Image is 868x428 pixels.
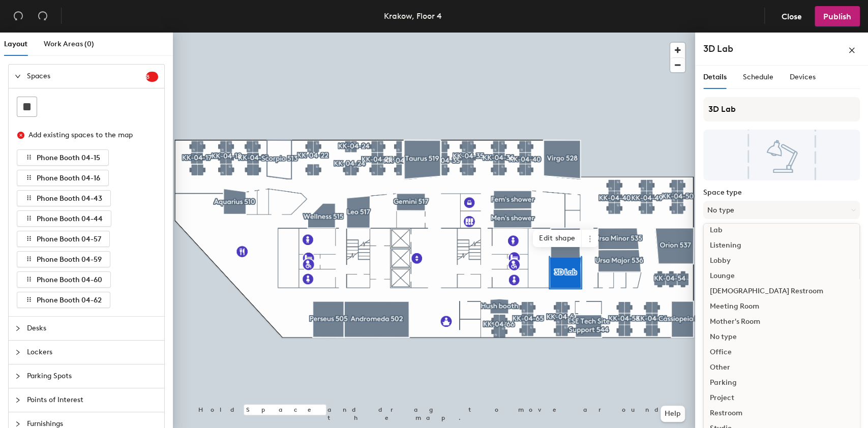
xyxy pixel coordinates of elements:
[37,255,102,264] span: Phone Booth 04-59
[27,317,158,340] span: Desks
[17,271,111,288] button: Phone Booth 04-60
[4,40,27,48] span: Layout
[17,210,111,227] button: Phone Booth 04-44
[13,11,23,21] span: undo
[704,345,859,360] div: Office
[37,296,102,304] span: Phone Booth 04-62
[703,130,860,180] img: The space named 3D Lab
[704,375,859,390] div: Parking
[15,325,21,331] span: collapsed
[17,190,111,206] button: Phone Booth 04-43
[384,10,442,22] div: Krakow, Floor 4
[704,406,859,421] div: Restroom
[37,215,103,223] span: Phone Booth 04-44
[17,251,110,267] button: Phone Booth 04-59
[703,42,733,55] h4: 3D Lab
[8,6,28,26] button: Undo (⌘ + Z)
[704,268,859,284] div: Lounge
[15,73,21,79] span: expanded
[27,341,158,364] span: Lockers
[704,238,859,253] div: Listening
[37,194,102,203] span: Phone Booth 04-43
[37,154,100,162] span: Phone Booth 04-15
[17,231,110,247] button: Phone Booth 04-57
[704,360,859,375] div: Other
[27,364,158,388] span: Parking Spots
[15,349,21,355] span: collapsed
[815,6,860,26] button: Publish
[15,397,21,403] span: collapsed
[704,299,859,314] div: Meeting Room
[704,253,859,268] div: Lobby
[533,230,582,247] span: Edit shape
[704,390,859,406] div: Project
[15,421,21,427] span: collapsed
[703,201,860,219] button: No type
[17,149,109,166] button: Phone Booth 04-15
[27,388,158,412] span: Points of Interest
[17,292,110,308] button: Phone Booth 04-62
[17,132,24,139] span: close-circle
[15,373,21,379] span: collapsed
[704,223,859,238] div: Lab
[703,73,727,81] span: Details
[661,406,685,422] button: Help
[37,235,101,243] span: Phone Booth 04-57
[773,6,811,26] button: Close
[27,65,146,88] span: Spaces
[782,12,802,21] span: Close
[743,73,773,81] span: Schedule
[17,170,109,186] button: Phone Booth 04-16
[704,329,859,345] div: No type
[37,276,102,284] span: Phone Booth 04-60
[37,174,100,182] span: Phone Booth 04-16
[146,72,158,82] sup: 8
[44,40,94,48] span: Work Areas (0)
[28,130,149,141] div: Add existing spaces to the map
[704,314,859,329] div: Mother's Room
[146,73,158,80] span: 8
[33,6,53,26] button: Redo (⌘ + ⇧ + Z)
[703,189,860,197] label: Space type
[848,47,855,54] span: close
[790,73,816,81] span: Devices
[823,12,851,21] span: Publish
[704,284,859,299] div: [DEMOGRAPHIC_DATA] Restroom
